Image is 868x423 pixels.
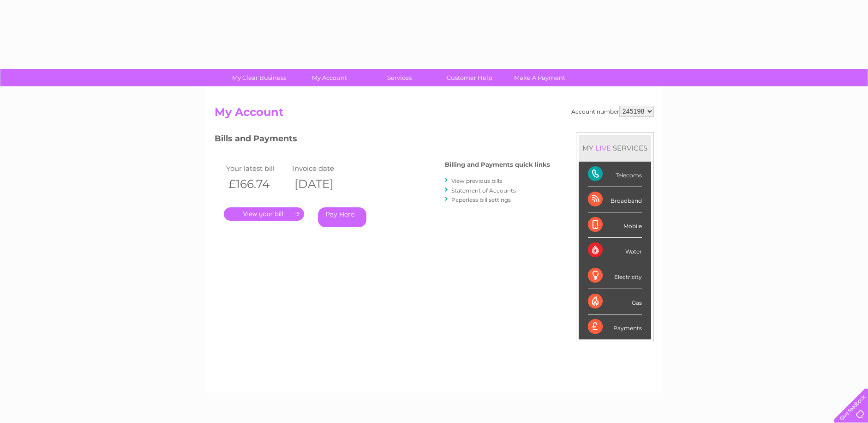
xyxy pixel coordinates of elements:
div: Gas [588,289,642,314]
td: Your latest bill [224,162,290,175]
div: Water [588,238,642,263]
td: Invoice date [290,162,356,175]
div: Broadband [588,187,642,212]
a: Make A Payment [502,69,578,86]
a: Paperless bill settings [451,196,511,203]
div: Payments [588,314,642,339]
div: Account number [571,106,654,117]
a: Services [361,69,437,86]
a: Pay Here [318,207,366,227]
div: Telecoms [588,162,642,187]
a: Customer Help [431,69,508,86]
a: . [224,207,304,221]
h2: My Account [215,106,654,123]
a: My Clear Business [221,69,297,86]
th: [DATE] [290,175,356,193]
div: MY SERVICES [579,135,651,161]
div: Mobile [588,212,642,238]
div: Electricity [588,263,642,289]
a: View previous bills [451,177,502,184]
a: Statement of Accounts [451,187,516,194]
th: £166.74 [224,175,290,193]
div: LIVE [593,144,613,152]
h4: Billing and Payments quick links [445,161,550,168]
h3: Bills and Payments [215,132,550,148]
a: My Account [291,69,367,86]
